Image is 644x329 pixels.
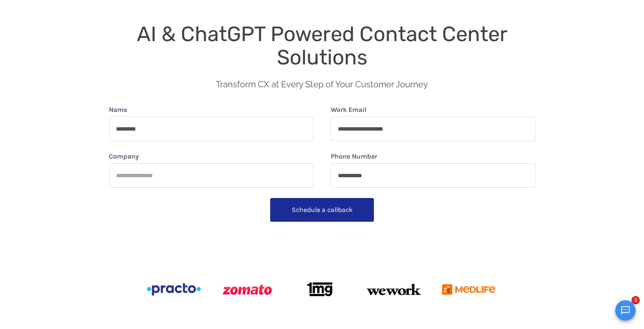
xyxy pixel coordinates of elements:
span: AI & ChatGPT Powered Contact Center Solutions [137,22,513,70]
button: Schedule a callback [270,198,374,222]
form: form [109,105,536,225]
label: Company [109,151,139,162]
label: Work Email [331,105,367,115]
label: Name [109,105,127,115]
label: Phone Number [331,151,377,162]
button: Open chat [615,300,636,321]
span: Transform CX at Every Step of Your Customer Journey [216,79,428,89]
span: 3 [631,296,640,304]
